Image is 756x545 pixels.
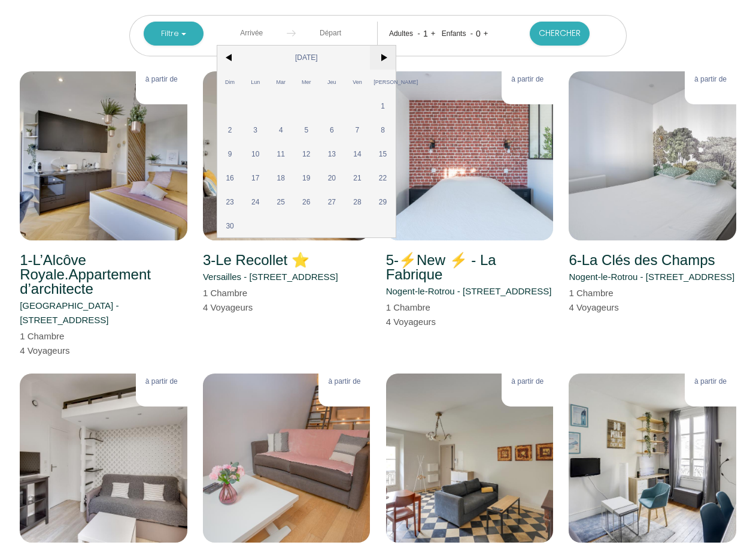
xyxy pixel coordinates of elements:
[217,165,243,189] span: 16
[145,376,178,387] p: à partir de
[319,70,345,94] span: Jeu
[20,71,187,240] img: rental-image
[294,189,320,213] span: 26
[420,24,431,43] div: 1
[345,70,371,94] span: Ven
[511,85,544,102] p: 50 €
[203,286,253,300] p: 1 Chambre
[319,118,345,141] span: 6
[242,141,268,165] span: 10
[511,74,544,85] p: à partir de
[294,118,320,141] span: 5
[217,70,243,94] span: Dim
[294,165,320,189] span: 19
[242,165,268,189] span: 17
[484,29,488,38] a: +
[20,344,69,358] p: 4 Voyageur
[145,85,178,102] p: 60 €
[386,300,436,315] p: 1 Chambre
[20,374,187,543] img: rental-image
[370,118,396,141] span: 8
[294,70,320,94] span: Mer
[203,374,371,543] img: rental-image
[217,141,243,165] span: 9
[370,189,396,213] span: 29
[145,387,178,404] p: 45 €
[470,29,473,38] a: -
[328,376,360,387] p: à partir de
[328,387,360,404] p: 75 €
[614,302,619,312] span: s
[242,118,268,141] span: 3
[217,213,243,237] span: 30
[694,387,727,404] p: 50 €
[569,286,618,300] p: 1 Chambre
[217,46,243,70] span: <
[569,374,736,543] img: rental-image
[217,118,243,141] span: 2
[203,71,371,240] img: rental-image
[389,28,417,40] div: Adultes
[268,118,294,141] span: 4
[268,141,294,165] span: 11
[203,253,309,267] h2: 3-Le Recollet ⭐️
[217,189,243,213] span: 23
[386,71,554,240] img: rental-image
[569,253,715,267] h2: 6-La Clés des Champs
[203,300,253,315] p: 4 Voyageur
[242,70,268,94] span: Lun
[530,22,590,46] button: Chercher
[511,376,544,387] p: à partir de
[370,70,396,94] span: [PERSON_NAME]
[370,46,396,70] span: >
[319,141,345,165] span: 13
[242,46,370,70] span: [DATE]
[386,284,552,299] p: Nogent-le-Rotrou - [STREET_ADDRESS]
[294,141,320,165] span: 12
[569,270,734,284] p: Nogent-le-Rotrou - [STREET_ADDRESS]
[242,189,268,213] span: 24
[386,315,436,329] p: 4 Voyageur
[569,71,736,240] img: rental-image
[319,165,345,189] span: 20
[319,189,345,213] span: 27
[20,253,187,296] h2: 1-L’Alcôve Royale.Appartement d’architecte
[345,165,371,189] span: 21
[296,22,366,45] input: Départ
[20,299,187,327] p: [GEOGRAPHIC_DATA] - [STREET_ADDRESS]
[431,29,436,38] a: +
[287,29,296,38] img: guests
[65,345,70,356] span: s
[694,376,727,387] p: à partir de
[145,74,178,85] p: à partir de
[694,85,727,102] p: 49 €
[248,302,253,312] span: s
[345,189,371,213] span: 28
[569,300,618,315] p: 4 Voyageur
[20,329,69,344] p: 1 Chambre
[345,118,371,141] span: 7
[268,165,294,189] span: 18
[694,74,727,85] p: à partir de
[217,22,287,45] input: Arrivée
[386,374,554,543] img: rental-image
[144,22,204,46] button: Filtre
[370,141,396,165] span: 15
[370,165,396,189] span: 22
[203,270,338,284] p: Versailles - [STREET_ADDRESS]
[345,141,371,165] span: 14
[370,94,396,118] span: 1
[268,70,294,94] span: Mar
[442,28,470,40] div: Enfants
[473,24,484,43] div: 0
[418,29,420,38] a: -
[511,387,544,404] p: 80 €
[386,253,554,282] h2: 5-⚡️New ⚡️ - La Fabrique
[432,317,436,327] span: s
[268,189,294,213] span: 25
